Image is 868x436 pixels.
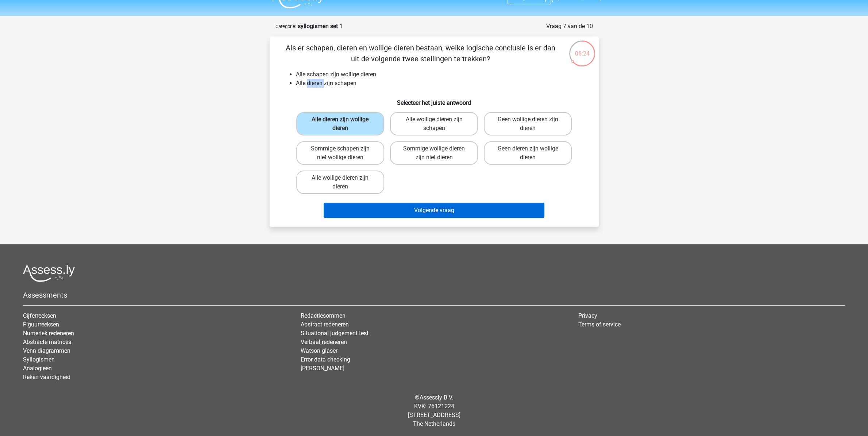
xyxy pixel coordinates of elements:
[301,312,346,319] a: Redactiesommen
[324,203,544,218] button: Volgende vraag
[23,365,52,372] a: Analogieen
[301,330,369,337] a: Situational judgement test
[281,93,587,106] h6: Selecteer het juiste antwoord
[23,330,74,337] a: Numeriek redeneren
[420,394,453,401] a: Assessly B.V.
[18,387,850,434] div: © KVK: 76121224 [STREET_ADDRESS] The Netherlands
[484,112,572,135] label: Geen wollige dieren zijn dieren
[301,347,337,354] a: Watson glaser
[23,321,59,328] a: Figuurreeksen
[281,42,560,64] p: Als er schapen, dieren en wollige dieren bestaan, welke logische conclusie is er dan uit de volge...
[301,365,344,372] a: [PERSON_NAME]
[298,23,343,30] strong: syllogismen set 1
[484,141,572,165] label: Geen dieren zijn wollige dieren
[296,112,384,135] label: Alle dieren zijn wollige dieren
[390,141,478,165] label: Sommige wollige dieren zijn niet dieren
[296,79,587,88] li: Alle dieren zijn schapen
[578,321,621,328] a: Terms of service
[23,265,75,282] img: Assessly logo
[23,356,55,363] a: Syllogismen
[301,321,349,328] a: Abstract redeneren
[568,40,596,58] div: 06:24
[301,339,347,345] a: Verbaal redeneren
[23,339,71,345] a: Abstracte matrices
[23,312,56,319] a: Cijferreeksen
[546,22,593,31] div: Vraag 7 van de 10
[390,112,478,135] label: Alle wollige dieren zijn schapen
[296,171,384,194] label: Alle wollige dieren zijn dieren
[23,374,70,380] a: Reken vaardigheid
[578,312,597,319] a: Privacy
[301,356,350,363] a: Error data checking
[296,70,587,79] li: Alle schapen zijn wollige dieren
[23,291,845,299] h5: Assessments
[296,141,384,165] label: Sommige schapen zijn niet wollige dieren
[23,347,70,354] a: Venn diagrammen
[275,24,296,29] small: Categorie:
